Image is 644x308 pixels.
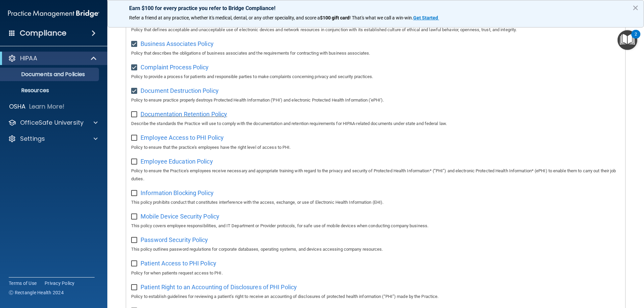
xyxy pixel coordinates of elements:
p: Earn $100 for every practice you refer to Bridge Compliance! [129,5,622,11]
p: Policy that defines acceptable and unacceptable use of electronic devices and network resources i... [131,26,620,34]
button: Open Resource Center, 2 new notifications [618,30,637,50]
span: Business Associates Policy [141,40,214,47]
p: HIPAA [20,54,37,62]
span: Mobile Device Security Policy [141,213,219,220]
a: HIPAA [8,54,97,62]
p: Policy to ensure the Practice's employees receive necessary and appropriate training with regard ... [131,167,620,183]
p: Policy to provide a process for patients and responsible parties to make complaints concerning pr... [131,73,620,81]
span: ! That's what we call a win-win. [350,15,413,20]
span: Refer a friend at any practice, whether it's medical, dental, or any other speciality, and score a [129,15,320,20]
p: Policy to establish guidelines for reviewing a patient’s right to receive an accounting of disclo... [131,293,620,301]
p: This policy prohibits conduct that constitutes interference with the access, exchange, or use of ... [131,198,620,206]
p: Resources [4,87,96,94]
p: This policy outlines password regulations for corporate databases, operating systems, and devices... [131,245,620,253]
strong: Get Started [413,15,438,20]
p: OSHA [9,103,26,111]
a: Get Started [413,15,439,20]
span: Employee Access to PHI Policy [141,134,224,141]
p: Settings [20,135,45,143]
span: Document Destruction Policy [141,87,219,94]
span: Password Security Policy [141,236,208,243]
strong: $100 gift card [320,15,350,20]
a: Terms of Use [9,280,37,287]
span: Patient Right to an Accounting of Disclosures of PHI Policy [141,284,297,291]
p: Policy for when patients request access to PHI. [131,269,620,277]
span: Ⓒ Rectangle Health 2024 [9,289,64,296]
p: Documents and Policies [4,71,96,78]
p: Policy to ensure that the practice's employees have the right level of access to PHI. [131,143,620,151]
a: OfficeSafe University [8,119,98,127]
h4: Compliance [20,28,66,38]
p: Learn More! [29,103,65,111]
p: This policy covers employee responsibilities, and IT Department or Provider protocols, for safe u... [131,222,620,230]
img: PMB logo [8,7,99,20]
span: Patient Access to PHI Policy [141,260,216,267]
div: 2 [635,34,637,43]
a: Settings [8,135,98,143]
p: Policy that describes the obligations of business associates and the requirements for contracting... [131,49,620,57]
p: Describe the standards the Practice will use to comply with the documentation and retention requi... [131,120,620,128]
span: Documentation Retention Policy [141,111,227,118]
span: Employee Education Policy [141,158,213,165]
span: Information Blocking Policy [141,189,214,196]
p: Policy to ensure practice properly destroys Protected Health Information ('PHI') and electronic P... [131,96,620,104]
span: Complaint Process Policy [141,64,209,71]
p: OfficeSafe University [20,119,84,127]
a: Privacy Policy [45,280,75,287]
button: Close [632,2,639,13]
